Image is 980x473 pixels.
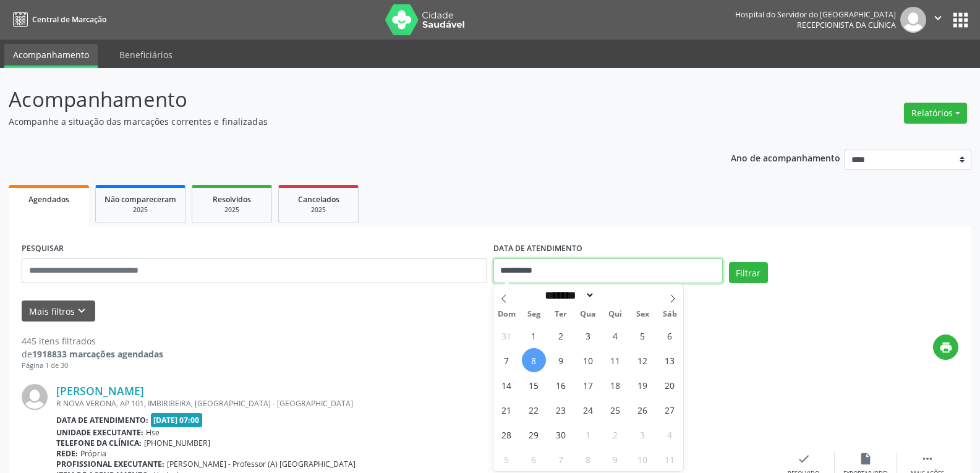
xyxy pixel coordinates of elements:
[549,398,573,422] span: Setembro 23, 2025
[574,310,602,318] span: Qua
[56,427,143,438] b: Unidade executante:
[495,348,519,372] span: Setembro 7, 2025
[631,373,655,397] span: Setembro 19, 2025
[22,347,163,360] div: de
[56,384,144,398] a: [PERSON_NAME]
[603,373,628,397] span: Setembro 18, 2025
[576,447,600,471] span: Outubro 8, 2025
[933,335,958,360] button: print
[797,452,811,466] i: check
[549,447,573,471] span: Outubro 7, 2025
[56,398,773,409] div: R NOVA VERONA, AP 101, IMBIRIBEIRA, [GEOGRAPHIC_DATA] - [GEOGRAPHIC_DATA]
[631,422,655,446] span: Outubro 3, 2025
[603,422,628,446] span: Outubro 2, 2025
[603,323,628,347] span: Setembro 4, 2025
[950,9,971,31] button: apps
[151,413,203,427] span: [DATE] 07:00
[32,14,106,25] span: Central de Marcação
[900,7,926,33] img: img
[576,373,600,397] span: Setembro 17, 2025
[111,44,181,66] a: Beneficiários
[547,310,574,318] span: Ter
[658,398,682,422] span: Setembro 27, 2025
[28,194,69,205] span: Agendados
[493,310,521,318] span: Dom
[658,373,682,397] span: Setembro 20, 2025
[146,427,160,438] span: Hse
[75,304,88,318] i: keyboard_arrow_down
[631,398,655,422] span: Setembro 26, 2025
[522,447,546,471] span: Outubro 6, 2025
[939,341,953,354] i: print
[56,415,148,425] b: Data de atendimento:
[56,438,142,448] b: Telefone da clínica:
[797,20,896,30] span: Recepcionista da clínica
[22,239,64,258] label: PESQUISAR
[631,447,655,471] span: Outubro 10, 2025
[144,438,210,448] span: [PHONE_NUMBER]
[167,459,356,469] span: [PERSON_NAME] - Professor (A) [GEOGRAPHIC_DATA]
[602,310,629,318] span: Qui
[298,194,339,205] span: Cancelados
[658,348,682,372] span: Setembro 13, 2025
[522,373,546,397] span: Setembro 15, 2025
[549,323,573,347] span: Setembro 2, 2025
[926,7,950,33] button: 
[493,239,582,258] label: DATA DE ATENDIMENTO
[104,194,176,205] span: Não compareceram
[522,348,546,372] span: Setembro 8, 2025
[104,205,176,215] div: 2025
[541,289,595,302] select: Month
[595,289,636,302] input: Year
[603,398,628,422] span: Setembro 25, 2025
[9,9,106,30] a: Central de Marcação
[495,422,519,446] span: Setembro 28, 2025
[495,398,519,422] span: Setembro 21, 2025
[56,448,78,459] b: Rede:
[201,205,263,215] div: 2025
[731,150,840,165] p: Ano de acompanhamento
[658,422,682,446] span: Outubro 4, 2025
[4,44,98,68] a: Acompanhamento
[904,103,967,124] button: Relatórios
[522,398,546,422] span: Setembro 22, 2025
[921,452,934,466] i: 
[495,447,519,471] span: Outubro 5, 2025
[22,335,163,347] div: 445 itens filtrados
[603,348,628,372] span: Setembro 11, 2025
[656,310,683,318] span: Sáb
[576,398,600,422] span: Setembro 24, 2025
[288,205,349,215] div: 2025
[658,447,682,471] span: Outubro 11, 2025
[931,11,945,25] i: 
[729,262,768,283] button: Filtrar
[9,84,683,115] p: Acompanhamento
[576,323,600,347] span: Setembro 3, 2025
[80,448,106,459] span: Própria
[520,310,547,318] span: Seg
[576,348,600,372] span: Setembro 10, 2025
[213,194,251,205] span: Resolvidos
[495,373,519,397] span: Setembro 14, 2025
[576,422,600,446] span: Outubro 1, 2025
[22,360,163,371] div: Página 1 de 30
[22,300,95,322] button: Mais filtroskeyboard_arrow_down
[859,452,872,466] i: insert_drive_file
[22,384,48,410] img: img
[631,348,655,372] span: Setembro 12, 2025
[549,373,573,397] span: Setembro 16, 2025
[9,115,683,128] p: Acompanhe a situação das marcações correntes e finalizadas
[603,447,628,471] span: Outubro 9, 2025
[735,9,896,20] div: Hospital do Servidor do [GEOGRAPHIC_DATA]
[549,348,573,372] span: Setembro 9, 2025
[495,323,519,347] span: Agosto 31, 2025
[629,310,656,318] span: Sex
[658,323,682,347] span: Setembro 6, 2025
[522,422,546,446] span: Setembro 29, 2025
[56,459,164,469] b: Profissional executante:
[549,422,573,446] span: Setembro 30, 2025
[522,323,546,347] span: Setembro 1, 2025
[631,323,655,347] span: Setembro 5, 2025
[32,348,163,360] strong: 1918833 marcações agendadas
